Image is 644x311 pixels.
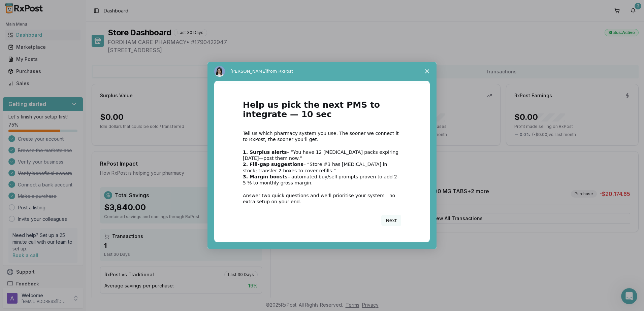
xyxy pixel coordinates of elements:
[243,193,401,205] div: Answer two quick questions and we’ll prioritise your system—no extra setup on your end.
[381,215,401,226] button: Next
[243,149,401,161] div: – “You have 12 [MEDICAL_DATA] packs expiring [DATE]—post them now.”
[243,161,401,173] div: – “Store #3 has [MEDICAL_DATA] in stock; transfer 2 boxes to cover refills.”
[243,174,288,179] b: 3. Margin boosts
[243,100,401,124] h1: Help us pick the next PMS to integrate — 10 sec
[418,62,437,81] span: Close survey
[214,66,225,77] img: Profile image for Alice
[243,149,287,155] b: 1. Surplus alerts
[230,69,267,74] span: [PERSON_NAME]
[243,130,401,142] div: Tell us which pharmacy system you use. The sooner we connect it to RxPost, the sooner you’ll get:
[243,162,303,167] b: 2. Fill-gap suggestions
[267,69,293,74] span: from RxPost
[243,174,401,186] div: – automated buy/sell prompts proven to add 2-5 % to monthly gross margin.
